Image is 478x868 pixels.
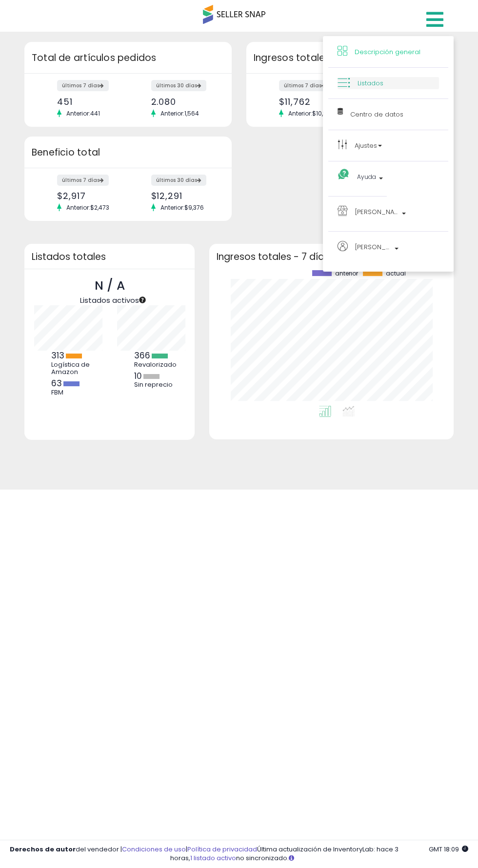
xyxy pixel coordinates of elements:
[338,108,439,120] a: Centro de datos
[338,46,439,58] a: Descripción general
[355,242,405,252] font: [PERSON_NAME]
[357,173,376,181] font: Ayuda
[358,79,383,88] font: Listados
[355,141,377,150] font: Ajustes
[338,168,350,180] i: Obtener ayuda
[350,110,403,119] font: Centro de datos
[338,139,439,152] a: Ajustes
[355,207,405,217] font: [PERSON_NAME]
[338,77,439,89] a: Listados
[338,206,439,222] a: [PERSON_NAME]
[338,241,439,262] a: [PERSON_NAME]
[355,47,420,57] font: Descripción general
[338,171,378,187] a: Ayuda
